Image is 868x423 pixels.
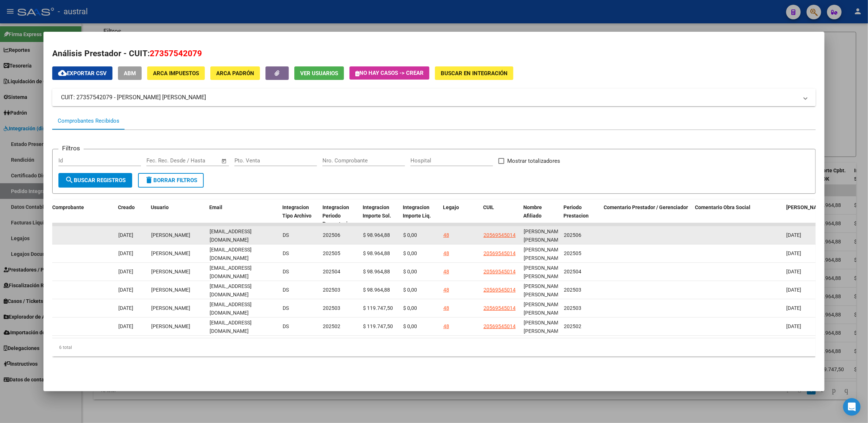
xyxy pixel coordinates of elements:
[52,204,84,210] span: Comprobante
[523,204,542,219] span: Nombre Afiliado
[210,320,252,334] span: [EMAIL_ADDRESS][DOMAIN_NAME]
[210,301,252,316] span: [EMAIL_ADDRESS][DOMAIN_NAME]
[524,320,563,334] span: [PERSON_NAME] [PERSON_NAME]
[524,247,563,261] span: [PERSON_NAME] [PERSON_NAME]
[209,204,222,210] span: Email
[115,200,148,232] datatable-header-cell: Creado
[210,66,260,80] button: ARCA Padrón
[564,323,581,329] span: 202502
[279,200,320,232] datatable-header-cell: Integracion Tipo Archivo
[323,305,340,311] span: 202503
[400,200,440,232] datatable-header-cell: Integracion Importe Liq.
[524,228,563,243] span: [PERSON_NAME] [PERSON_NAME]
[220,157,228,165] button: Open calendar
[355,70,424,76] span: No hay casos -> Crear
[58,70,107,77] span: Exportar CSV
[153,70,199,77] span: ARCA Impuestos
[61,93,798,102] mat-panel-title: CUIT: 27357542079 - [PERSON_NAME] [PERSON_NAME]
[349,66,429,80] button: No hay casos -> Crear
[146,157,170,164] input: Start date
[441,70,508,77] span: Buscar en Integración
[151,323,190,329] span: [PERSON_NAME]
[564,232,581,238] span: 202506
[483,305,516,311] span: 20569545014
[363,305,393,311] span: $ 119.747,50
[363,250,390,256] span: $ 98.964,88
[177,157,212,164] input: End date
[524,265,563,279] span: [PERSON_NAME] [PERSON_NAME]
[483,232,516,238] span: 20569545014
[283,250,289,256] span: DS
[695,204,750,210] span: Comentario Obra Social
[443,268,449,276] div: 48
[151,269,190,274] span: [PERSON_NAME]
[564,250,581,256] span: 202505
[151,250,190,256] span: [PERSON_NAME]
[443,204,459,210] span: Legajo
[323,232,340,238] span: 202506
[58,173,132,188] button: Buscar Registros
[563,204,589,219] span: Periodo Prestacion
[403,323,417,329] span: $ 0,00
[118,232,133,238] span: [DATE]
[118,305,133,311] span: [DATE]
[210,283,252,297] span: [EMAIL_ADDRESS][DOMAIN_NAME]
[323,287,340,293] span: 202503
[363,269,390,274] span: $ 98.964,88
[148,200,206,232] datatable-header-cell: Usuario
[520,200,561,232] datatable-header-cell: Nombre Afiliado
[360,200,400,232] datatable-header-cell: Integracion Importe Sol.
[363,323,393,329] span: $ 119.747,50
[363,204,391,219] span: Integracion Importe Sol.
[124,70,136,77] span: ABM
[564,305,581,311] span: 202503
[52,338,816,357] div: 6 total
[58,143,84,153] h3: Filtros
[210,265,252,279] span: [EMAIL_ADDRESS][DOMAIN_NAME]
[604,204,688,210] span: Comentario Prestador / Gerenciador
[52,47,816,60] h2: Análisis Prestador - CUIT:
[65,177,126,184] span: Buscar Registros
[282,204,311,219] span: Integracion Tipo Archivo
[151,287,190,293] span: [PERSON_NAME]
[524,301,563,316] span: [PERSON_NAME] [PERSON_NAME]
[507,157,560,165] span: Mostrar totalizadores
[783,200,816,232] datatable-header-cell: Fecha Confimado
[403,269,417,274] span: $ 0,00
[787,250,802,256] span: [DATE]
[787,269,802,274] span: [DATE]
[323,269,340,274] span: 202504
[294,66,344,80] button: Ver Usuarios
[283,232,289,238] span: DS
[65,176,74,184] mat-icon: search
[483,250,516,256] span: 20569545014
[210,247,252,261] span: [EMAIL_ADDRESS][DOMAIN_NAME]
[403,232,417,238] span: $ 0,00
[322,204,353,227] span: Integracion Periodo Presentacion
[363,232,390,238] span: $ 98.964,88
[786,204,826,210] span: [PERSON_NAME]
[145,176,153,184] mat-icon: delete
[206,200,279,232] datatable-header-cell: Email
[283,269,289,274] span: DS
[147,66,205,80] button: ARCA Impuestos
[524,283,563,297] span: [PERSON_NAME] [PERSON_NAME]
[49,200,115,232] datatable-header-cell: Comprobante
[323,323,340,329] span: 202502
[118,204,135,210] span: Creado
[443,304,449,312] div: 48
[403,305,417,311] span: $ 0,00
[787,305,802,311] span: [DATE]
[601,200,692,232] datatable-header-cell: Comentario Prestador / Gerenciador
[283,323,289,329] span: DS
[787,232,802,238] span: [DATE]
[561,200,601,232] datatable-header-cell: Periodo Prestacion
[403,204,431,219] span: Integracion Importe Liq.
[118,287,133,293] span: [DATE]
[52,89,816,106] mat-expansion-panel-header: CUIT: 27357542079 - [PERSON_NAME] [PERSON_NAME]
[564,287,581,293] span: 202503
[443,286,449,294] div: 48
[138,173,204,188] button: Borrar Filtros
[440,200,480,232] datatable-header-cell: Legajo
[52,66,112,80] button: Exportar CSV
